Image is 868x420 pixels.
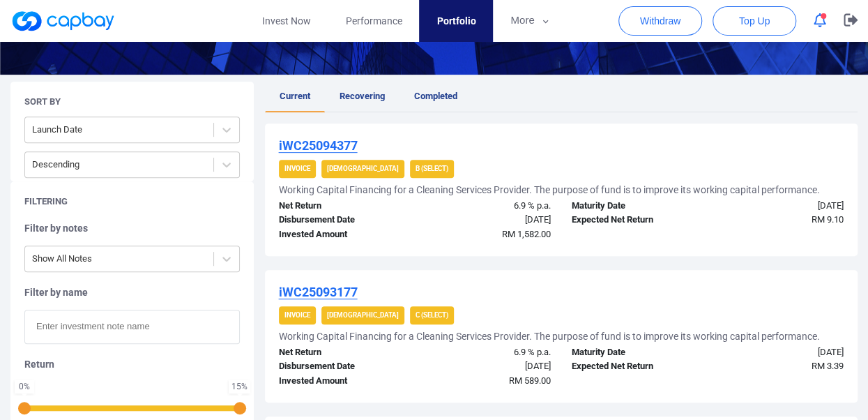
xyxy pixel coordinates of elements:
div: 0 % [17,382,31,391]
div: 6.9 % p.a. [415,199,561,213]
h5: Filtering [24,195,68,208]
strong: [DEMOGRAPHIC_DATA] [327,165,399,172]
span: Completed [414,91,457,101]
strong: [DEMOGRAPHIC_DATA] [327,311,399,319]
div: Maturity Date [561,199,708,213]
h5: Sort By [24,96,61,108]
span: RM 1,582.00 [502,229,551,239]
span: RM 9.10 [812,214,844,225]
div: [DATE] [415,359,561,374]
span: Top Up [739,14,770,28]
strong: Invoice [284,165,310,172]
div: Net Return [268,345,415,360]
input: Enter investment note name [24,310,240,344]
span: Performance [345,13,402,29]
span: Portfolio [436,13,475,29]
strong: C (Select) [416,311,448,319]
div: Disbursement Date [268,359,415,374]
span: Recovering [340,91,385,101]
div: 6.9 % p.a. [415,345,561,360]
button: Withdraw [618,6,702,36]
div: 15 % [231,382,248,391]
u: iWC25094377 [279,138,358,153]
div: Net Return [268,199,415,213]
div: Expected Net Return [561,359,708,374]
span: RM 589.00 [509,375,551,386]
div: [DATE] [708,199,854,213]
div: [DATE] [708,345,854,360]
span: Current [280,91,310,101]
div: Disbursement Date [268,213,415,227]
h5: Working Capital Financing for a Cleaning Services Provider. The purpose of fund is to improve its... [279,330,820,343]
h5: Filter by name [24,286,240,299]
div: [DATE] [415,213,561,227]
div: Invested Amount [268,374,415,389]
strong: B (Select) [416,165,448,172]
u: iWC25093177 [279,285,358,299]
h5: Working Capital Financing for a Cleaning Services Provider. The purpose of fund is to improve its... [279,183,820,196]
div: Invested Amount [268,227,415,242]
div: Expected Net Return [561,213,708,227]
h5: Return [24,358,240,370]
button: Top Up [713,6,796,36]
strong: Invoice [284,311,310,319]
span: RM 3.39 [812,361,844,371]
div: Maturity Date [561,345,708,360]
h5: Filter by notes [24,222,240,234]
